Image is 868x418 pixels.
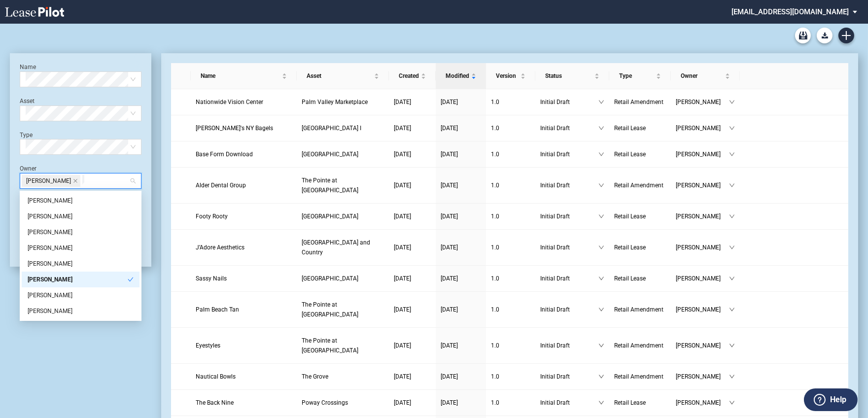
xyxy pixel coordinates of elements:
span: Created [399,71,419,81]
span: Initial Draft [540,341,598,350]
span: check [128,277,134,282]
a: The Grove [302,372,384,382]
span: [DATE] [394,399,411,406]
span: down [729,307,735,313]
a: Retail Lease [614,243,666,252]
span: [DATE] [394,244,411,251]
span: [DATE] [441,151,458,158]
span: Retail Amendment [614,306,663,313]
a: [DATE] [441,97,481,107]
span: [PERSON_NAME] [676,149,729,159]
a: The Pointe at [GEOGRAPHIC_DATA] [302,300,384,319]
span: [PERSON_NAME] [676,398,729,408]
span: down [729,400,735,406]
a: Nautical Bowls [196,372,292,382]
a: 1.0 [491,274,530,283]
span: [DATE] [394,342,411,349]
span: [PERSON_NAME] [676,97,729,107]
span: [DATE] [394,275,411,282]
span: Initial Draft [540,149,598,159]
th: Asset [297,63,389,89]
span: [DATE] [394,306,411,313]
div: [PERSON_NAME] [28,275,128,284]
span: Modified [446,71,469,81]
span: [DATE] [441,306,458,313]
span: [PERSON_NAME] [676,305,729,314]
a: 1.0 [491,97,530,107]
div: [PERSON_NAME] [28,306,134,316]
span: [DATE] [394,99,411,105]
span: Type [619,71,654,81]
span: Version [496,71,519,81]
div: Michele Coon [22,303,139,319]
a: [DATE] [441,180,481,190]
span: [DATE] [441,213,458,220]
a: Retail Lease [614,274,666,283]
span: Retail Lease [614,244,646,251]
span: down [598,151,604,157]
a: [DATE] [394,341,431,350]
div: Catherine Midkiff [22,224,139,240]
span: Poway Crossings [302,399,348,406]
span: [DATE] [441,182,458,189]
span: down [729,182,735,188]
span: Initial Draft [540,274,598,283]
span: down [598,182,604,188]
span: Retail Amendment [614,99,663,105]
span: down [598,307,604,313]
a: [DATE] [441,398,481,408]
div: Abigail Sloan [22,193,139,209]
span: down [729,343,735,348]
span: [DATE] [394,151,411,158]
label: Help [830,393,846,406]
span: [DATE] [441,399,458,406]
span: Oceanside Town and Country [302,239,370,256]
a: 1.0 [491,123,530,133]
div: [PERSON_NAME] [28,290,134,300]
span: 1 . 0 [491,151,499,158]
span: [DATE] [441,244,458,251]
a: [DATE] [441,123,481,133]
a: Nationwide Vision Center [196,97,292,107]
a: Retail Lease [614,123,666,133]
span: 1 . 0 [491,182,499,189]
a: Alder Dental Group [196,180,292,190]
a: Poway Crossings [302,398,384,408]
span: down [729,99,735,105]
a: [DATE] [441,274,481,283]
a: 1.0 [491,372,530,382]
a: Retail Lease [614,211,666,221]
span: Initial Draft [540,97,598,107]
a: [PERSON_NAME]'s NY Bagels [196,123,292,133]
a: 1.0 [491,305,530,314]
a: [DATE] [394,274,431,283]
span: [PERSON_NAME] [26,175,71,186]
span: Owner [681,71,723,81]
span: down [598,213,604,219]
span: Eyestyles [196,342,220,349]
a: Retail Amendment [614,372,666,382]
div: Anna Jach [22,209,139,224]
a: [DATE] [394,398,431,408]
span: Retail Lease [614,151,646,158]
a: [DATE] [441,211,481,221]
span: down [598,99,604,105]
span: 1 . 0 [491,125,499,132]
span: Initial Draft [540,180,598,190]
span: down [729,151,735,157]
span: Name [201,71,280,81]
span: J’Adore Aesthetics [196,244,244,251]
span: down [729,374,735,380]
th: Owner [671,63,740,89]
span: [DATE] [394,182,411,189]
span: Initial Draft [540,398,598,408]
a: 1.0 [491,243,530,252]
md-menu: Download Blank Form List [814,28,835,43]
span: down [598,125,604,131]
th: Modified [436,63,486,89]
a: The Back Nine [196,398,292,408]
span: [DATE] [441,373,458,380]
a: [DATE] [394,243,431,252]
span: The Grove [302,373,328,380]
label: Name [20,64,36,70]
